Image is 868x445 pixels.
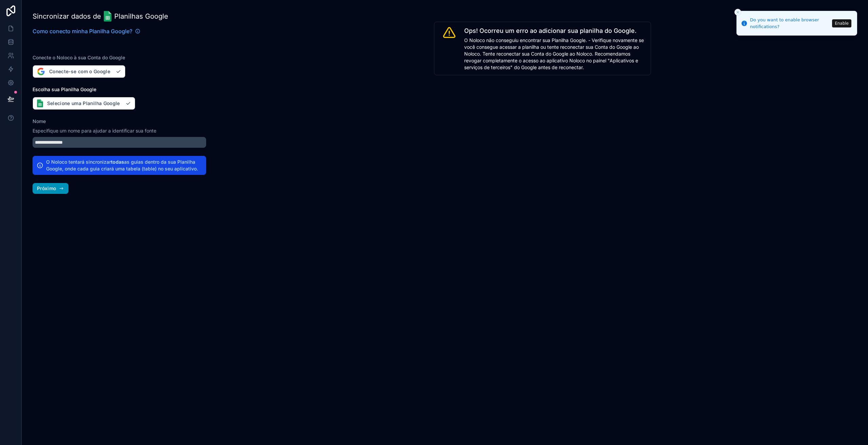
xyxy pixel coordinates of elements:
[33,86,96,92] font: Escolha sua Planilha Google
[832,19,851,27] button: Enable
[37,185,56,191] font: Próximo
[750,17,830,30] div: Do you want to enable browser notifications?
[33,183,68,194] button: Próximo
[33,55,125,60] font: Conecte o Noloco à sua Conta do Google
[33,65,125,78] button: Conecte-se com o Google
[33,118,46,124] font: Nome
[111,159,124,165] font: todas
[33,27,140,35] a: Como conecto minha Planilha Google?
[37,67,45,76] img: Entrar com o logotipo do Google
[464,37,644,70] font: O Noloco não conseguiu encontrar sua Planilha Google. - Verifique novamente se você consegue aces...
[46,159,111,165] font: O Noloco tentará sincronizar
[33,128,156,134] font: Especifique um nome para ajudar a identificar sua fonte
[464,27,636,34] font: Ops! Ocorreu um erro ao adicionar sua planilha do Google.
[47,100,120,106] font: Selecione uma Planilha Google
[37,99,43,107] img: Logotipo do Planilhas Google
[33,28,132,35] font: Como conecto minha Planilha Google?
[114,12,168,20] font: Planilhas Google
[49,68,110,74] font: Conecte-se com o Google
[104,11,112,22] img: Logotipo do Planilhas Google
[734,9,741,16] button: Close toast
[33,12,101,20] font: Sincronizar dados de
[33,97,135,110] button: Selecione uma Planilha Google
